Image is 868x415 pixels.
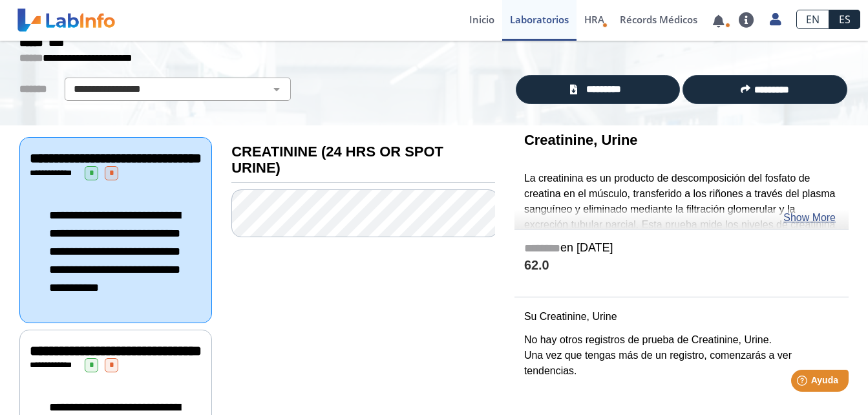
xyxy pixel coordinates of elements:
a: Show More [783,210,836,226]
a: EN [796,10,829,29]
b: Creatinine, Urine [524,132,638,148]
h5: en [DATE] [524,241,839,256]
p: Su Creatinine, Urine [524,309,839,325]
a: ES [829,10,860,29]
iframe: Help widget launcher [753,365,854,401]
b: CREATININE (24 HRS OR SPOT URINE) [231,144,443,176]
p: No hay otros registros de prueba de Creatinine, Urine. Una vez que tengas más de un registro, com... [524,332,839,379]
h4: 62.0 [524,258,839,274]
span: HRA [584,13,604,26]
p: La creatinina es un producto de descomposición del fosfato de creatina en el músculo, transferido... [524,171,839,248]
